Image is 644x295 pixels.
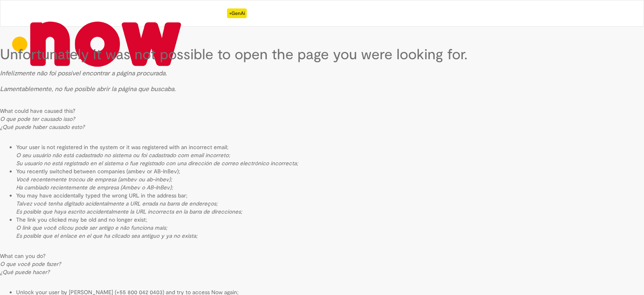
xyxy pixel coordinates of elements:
[6,8,188,79] img: ServiceNow
[227,8,247,18] p: +GenAi
[16,176,172,183] i: Você recentemente trocou de empresa (ambev ou ab-inbev);
[16,216,644,240] li: The link you clicked may be old and no longer exist;
[16,143,644,167] li: Your user is not registered in the system or it was registered with an incorrect email;
[16,184,173,191] i: Ha cambiado recientemente de empresa (Ambev o AB-InBev);
[200,8,247,18] div: Padroniza
[16,200,217,207] i: Talvez você tenha digitado acidentalmente a URL errada na barra de endereços;
[253,0,280,25] a: Log in
[16,160,298,167] i: Su usuario no está registrado en el sistema o fue registrado con una dirección de correo electrón...
[16,191,644,216] li: You may have accidentally typed the wrong URL in the address bar;
[16,232,197,239] i: Es posible que el enlace en el que ha clicado sea antiguo y ya no exista;
[16,208,242,215] i: Es posible que haya escrito accidentalmente la URL incorrecta en la barra de direcciones;
[16,167,644,191] li: You recently switched between companies (ambev or AB-InBev);
[0,0,194,25] a: Go to homepage
[194,0,253,26] ul: Header menu
[16,224,167,231] i: O link que você clicou pode ser antigo e não funciona mais;
[16,152,230,159] i: O seu usuário não está cadastrado no sistema ou foi cadastrado com email incorreto;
